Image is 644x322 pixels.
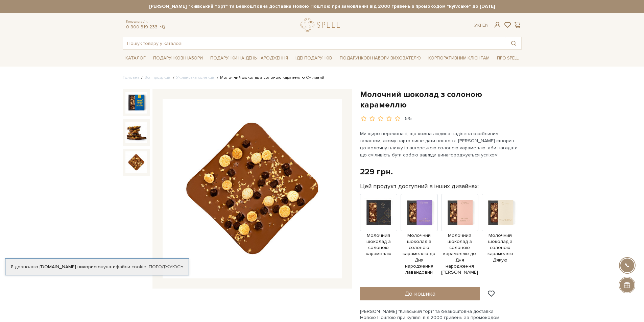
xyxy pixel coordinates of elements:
div: Ук [474,22,488,28]
a: Вся продукція [144,75,171,80]
span: Молочний шоколад з солоною карамеллю [360,232,397,257]
img: Продукт [360,194,397,231]
a: En [482,22,488,28]
a: Подарунки на День народження [208,53,291,64]
a: Ідеї подарунків [293,53,335,64]
p: Ми щиро переконані, що кожна людина наділена особливим талантом, якому варто лише дати поштовх. [... [360,130,519,158]
a: Подарункові набори вихователю [337,52,424,64]
img: Молочний шоколад з солоною карамеллю [125,122,147,143]
a: Корпоративним клієнтам [426,52,492,64]
button: До кошика [360,287,480,300]
span: Молочний шоколад з солоною карамеллю Дякую [482,232,519,263]
a: Молочний шоколад з солоною карамеллю Дякую [482,209,519,263]
a: logo [301,18,343,32]
a: Погоджуюсь [149,264,183,270]
a: Про Spell [494,53,521,64]
span: Молочний шоколад з солоною карамеллю до Дня народження лавандовий [401,232,438,275]
img: Продукт [441,194,478,231]
a: 0 800 319 233 [126,24,158,30]
a: Молочний шоколад з солоною карамеллю до Дня народження лавандовий [401,209,438,275]
div: 229 грн. [360,167,393,177]
h1: Молочний шоколад з солоною карамеллю [360,89,522,110]
img: Молочний шоколад з солоною карамеллю [125,92,147,114]
div: 5/5 [405,116,412,122]
div: Я дозволяю [DOMAIN_NAME] використовувати [5,264,189,270]
span: Молочний шоколад з солоною карамеллю до Дня народження [PERSON_NAME] [441,232,478,275]
a: Українська колекція [176,75,215,80]
input: Пошук товару у каталозі [123,37,506,49]
strong: [PERSON_NAME] "Київський торт" та Безкоштовна доставка Новою Поштою при замовленні від 2000 гриве... [123,3,522,9]
img: Молочний шоколад з солоною карамеллю [125,151,147,173]
label: Цей продукт доступний в інших дизайнах: [360,182,479,190]
img: Продукт [401,194,438,231]
span: Консультація: [126,20,166,24]
a: Каталог [123,53,148,64]
span: До кошика [405,290,435,297]
span: | [480,22,481,28]
img: Продукт [482,194,519,231]
li: Молочний шоколад з солоною карамеллю Сміливий [215,75,324,81]
a: Молочний шоколад з солоною карамеллю до Дня народження [PERSON_NAME] [441,209,478,275]
a: telegram [159,24,166,30]
img: Молочний шоколад з солоною карамеллю [163,99,342,278]
button: Пошук товару у каталозі [506,37,521,49]
a: Молочний шоколад з солоною карамеллю [360,209,397,257]
a: Подарункові набори [150,53,206,64]
a: Головна [123,75,140,80]
a: файли cookie [116,264,146,270]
